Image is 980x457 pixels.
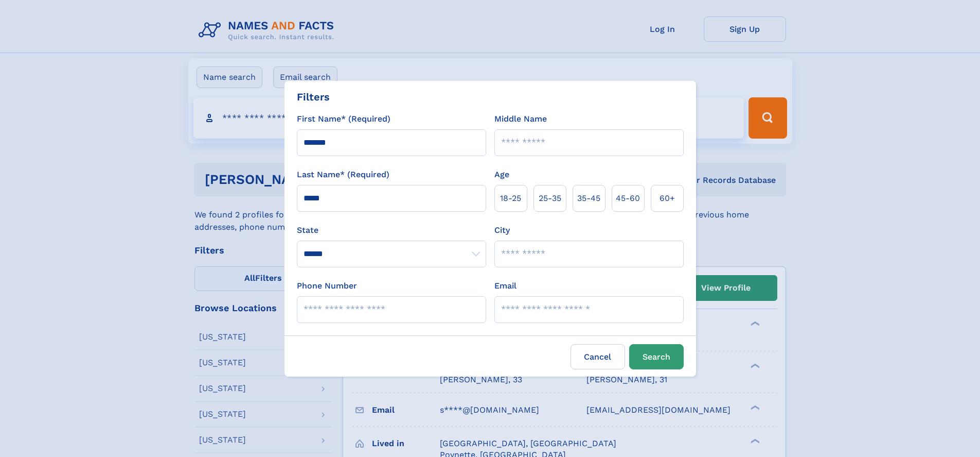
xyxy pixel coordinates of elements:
[494,113,547,125] label: Middle Name
[571,344,625,369] label: Cancel
[577,192,600,205] span: 35‑45
[494,280,516,292] label: Email
[494,224,510,236] label: City
[297,168,389,181] label: Last Name* (Required)
[660,192,675,205] span: 60+
[629,344,684,369] button: Search
[297,280,357,292] label: Phone Number
[500,192,521,205] span: 18‑25
[494,168,509,181] label: Age
[616,192,640,205] span: 45‑60
[539,192,561,205] span: 25‑35
[297,224,486,236] label: State
[297,89,330,105] div: Filters
[297,113,390,125] label: First Name* (Required)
